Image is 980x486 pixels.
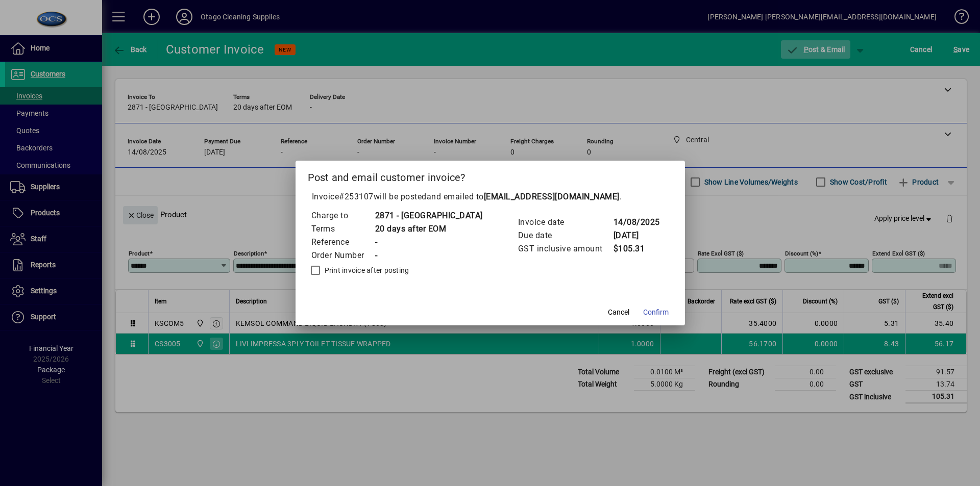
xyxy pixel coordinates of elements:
td: GST inclusive amount [518,242,613,255]
span: Confirm [643,307,669,318]
td: 20 days after EOM [375,222,483,236]
td: 2871 - [GEOGRAPHIC_DATA] [375,209,483,222]
td: Charge to [311,209,375,222]
td: Terms [311,222,375,236]
td: Reference [311,236,375,249]
td: Order Number [311,249,375,262]
td: $105.31 [613,242,660,255]
td: - [375,236,483,249]
span: Cancel [608,307,629,318]
button: Confirm [639,303,673,321]
button: Cancel [602,303,635,321]
p: Invoice will be posted . [308,191,673,203]
h2: Post and email customer invoice? [296,161,685,190]
b: [EMAIL_ADDRESS][DOMAIN_NAME] [484,192,620,201]
td: [DATE] [613,229,660,242]
span: and emailed to [427,192,620,201]
label: Print invoice after posting [323,265,409,275]
td: 14/08/2025 [613,216,660,229]
td: Due date [518,229,613,242]
td: - [375,249,483,262]
span: #253107 [339,192,374,201]
td: Invoice date [518,216,613,229]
